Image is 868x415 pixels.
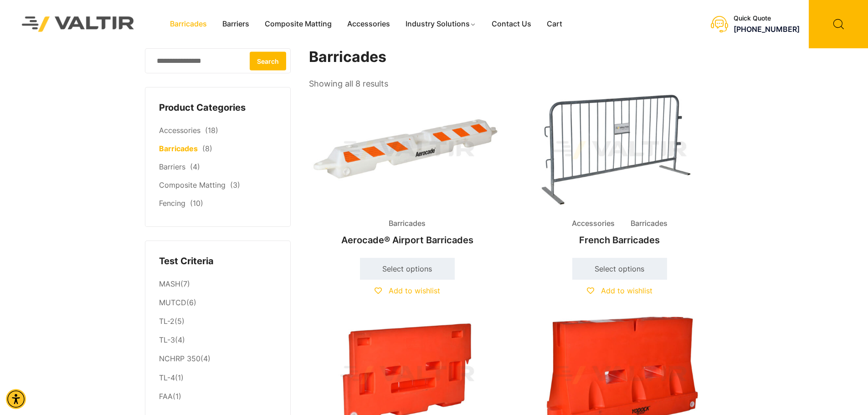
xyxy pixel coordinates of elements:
[159,354,200,363] a: NCHRP 350
[159,180,226,190] a: Composite Matting
[309,91,506,250] a: BarricadesAerocade® Airport Barricades
[309,230,506,250] h2: Aerocade® Airport Barricades
[521,230,718,250] h2: French Barricades
[159,279,180,288] a: MASH
[339,17,398,31] a: Accessories
[159,392,173,401] a: FAA
[572,258,667,280] a: Select options for “French Barricades”
[190,199,203,208] span: (10)
[159,350,277,369] li: (4)
[360,258,455,280] a: Select options for “Aerocade® Airport Barricades”
[159,331,277,350] li: (4)
[159,275,277,293] li: (7)
[389,286,440,295] span: Add to wishlist
[539,17,570,31] a: Cart
[309,48,719,66] h1: Barricades
[734,15,800,22] div: Quick Quote
[10,5,146,43] img: Valtir Rentals
[734,25,800,34] a: call (888) 496-3625
[159,255,277,268] h4: Test Criteria
[230,180,240,190] span: (3)
[159,199,185,208] a: Fencing
[159,317,175,326] a: TL-2
[565,217,621,231] span: Accessories
[159,298,186,307] a: MUTCD
[601,286,652,295] span: Add to wishlist
[6,389,26,409] div: Accessibility Menu
[382,217,432,231] span: Barricades
[587,286,652,295] a: Add to wishlist
[250,51,286,70] button: Search
[215,17,257,31] a: Barriers
[624,217,674,231] span: Barricades
[159,101,277,115] h4: Product Categories
[159,162,185,171] a: Barriers
[162,17,215,31] a: Barricades
[257,17,339,31] a: Composite Matting
[159,387,277,404] li: (1)
[159,313,277,331] li: (5)
[484,17,539,31] a: Contact Us
[159,294,277,313] li: (6)
[205,126,218,135] span: (18)
[375,286,440,295] a: Add to wishlist
[159,373,175,382] a: TL-4
[159,126,200,135] a: Accessories
[190,162,200,171] span: (4)
[309,76,388,92] p: Showing all 8 results
[159,144,198,153] a: Barricades
[398,17,484,31] a: Industry Solutions
[145,48,291,73] input: Search for:
[159,369,277,387] li: (1)
[159,335,175,344] a: TL-3
[521,91,718,250] a: Accessories BarricadesFrench Barricades
[202,144,212,153] span: (8)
